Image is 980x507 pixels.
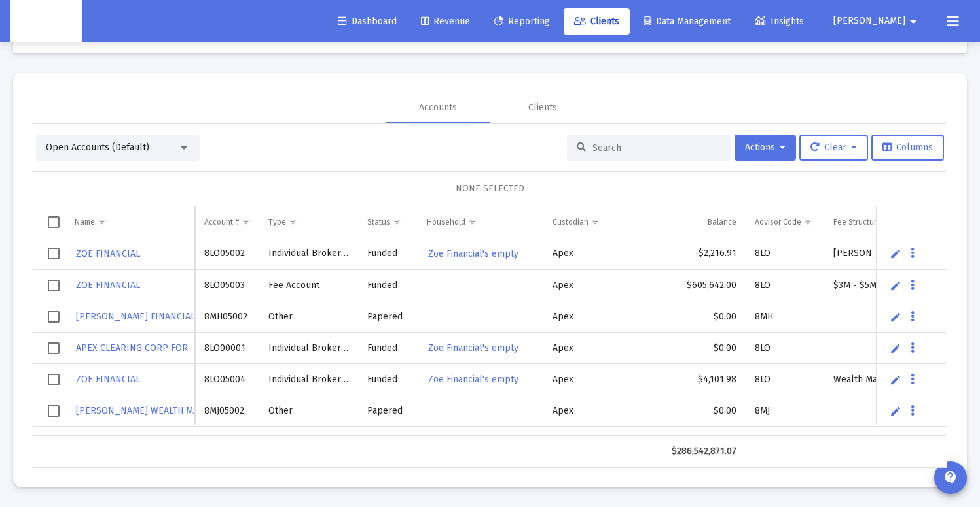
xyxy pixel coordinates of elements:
td: Apex [543,270,618,301]
span: [PERSON_NAME] FINANCIAL [76,311,195,322]
td: $4,101.98 [618,364,746,395]
a: ZOE FINANCIAL [75,370,141,389]
span: [PERSON_NAME] [833,16,905,27]
td: $0.00 [618,301,746,333]
span: ZOE FINANCIAL [76,374,140,385]
a: Dashboard [327,8,407,35]
div: Custodian [553,217,589,227]
span: Show filter options for column 'Account #' [241,217,251,227]
div: Funded [367,373,408,386]
td: Apex [543,238,618,270]
span: ZOE FINANCIAL [76,248,140,259]
span: Show filter options for column 'Advisor Code' [803,217,813,227]
button: Clear [799,135,868,161]
input: Search [592,142,721,154]
td: 8MJ05002 [195,395,259,427]
a: Edit [890,280,901,291]
div: Select row [48,248,60,259]
div: Household [427,217,465,227]
td: 8LO [746,364,824,395]
a: Edit [890,374,901,385]
td: Individual Brokerage [259,364,358,395]
span: Dashboard [338,16,397,27]
span: Show filter options for column 'Type' [288,217,298,227]
div: Select row [48,405,60,417]
td: 8MJ [746,427,824,458]
div: Funded [367,279,408,292]
a: Edit [890,311,901,323]
td: Fee Account [259,270,358,301]
td: 8MH [746,301,824,333]
span: Zoe Financial's empty [428,342,518,353]
span: Revenue [421,16,470,27]
span: Clear [810,142,857,153]
td: 8LO [746,333,824,364]
td: 8MJ [746,395,824,427]
td: 8LO05003 [195,270,259,301]
td: Other [259,395,358,427]
td: 8LO05002 [195,238,259,270]
div: Clients [528,101,557,114]
td: Column Household [418,206,543,238]
a: [PERSON_NAME] WEALTH MANAGEMENT AND [75,401,266,420]
td: $0.00 [618,395,746,427]
span: [PERSON_NAME] WEALTH MANAGEMENT AND [76,405,265,416]
button: [PERSON_NAME] [818,8,937,34]
span: Clients [574,16,619,27]
span: Data Management [644,16,731,27]
a: ZOE FINANCIAL [75,244,141,263]
div: Select row [48,342,60,354]
td: Column Custodian [543,206,618,238]
div: Papered [367,310,408,323]
a: Edit [890,248,901,259]
div: Account # [204,217,239,227]
div: Name [75,217,95,227]
mat-icon: contact_support [943,470,958,485]
img: Dashboard [20,8,73,35]
a: ZOE FINANCIAL [75,276,141,295]
span: APEX CLEARING CORP FOR [76,342,188,353]
td: Column Fee Structure(s) [824,206,914,238]
td: 8LO [746,270,824,301]
a: Edit [890,405,901,417]
a: APEX CLEARING CORP FOR [75,338,189,357]
div: Accounts [419,101,457,114]
a: Clients [564,8,630,35]
a: Edit [890,342,901,354]
a: Zoe Financial's empty [427,244,520,263]
td: Column Balance [618,206,746,238]
td: Column Name [65,206,195,238]
div: Funded [367,247,408,260]
td: $3M - $5M: 0.90% [824,270,914,301]
div: Select all [48,216,60,228]
td: $0.00 [618,427,746,458]
td: Apex [543,395,618,427]
td: Other [259,427,358,458]
div: Fee Structure(s) [833,217,890,227]
span: Zoe Financial's empty [428,248,518,259]
td: Apex [543,301,618,333]
td: Column Advisor Code [746,206,824,238]
mat-icon: arrow_drop_down [905,8,921,35]
td: 8MJ05004 [195,427,259,458]
span: Show filter options for column 'Name' [97,217,107,227]
td: 8LO00001 [195,333,259,364]
div: Papered [367,404,408,417]
span: Insights [755,16,804,27]
td: Apex [543,427,618,458]
span: ZOE FINANCIAL [76,280,140,291]
td: Column Status [358,206,418,238]
span: Show filter options for column 'Status' [392,217,402,227]
span: Columns [882,142,933,153]
div: Type [268,217,286,227]
button: Actions [735,135,796,161]
a: Insights [744,8,814,35]
div: Select row [48,374,60,385]
div: Status [367,217,390,227]
button: Columns [871,135,944,161]
td: Apex [543,333,618,364]
div: NONE SELECTED [43,182,937,195]
span: Zoe Financial's empty [428,374,518,385]
a: Revenue [410,8,481,35]
a: Zoe Financial's empty [427,338,520,357]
